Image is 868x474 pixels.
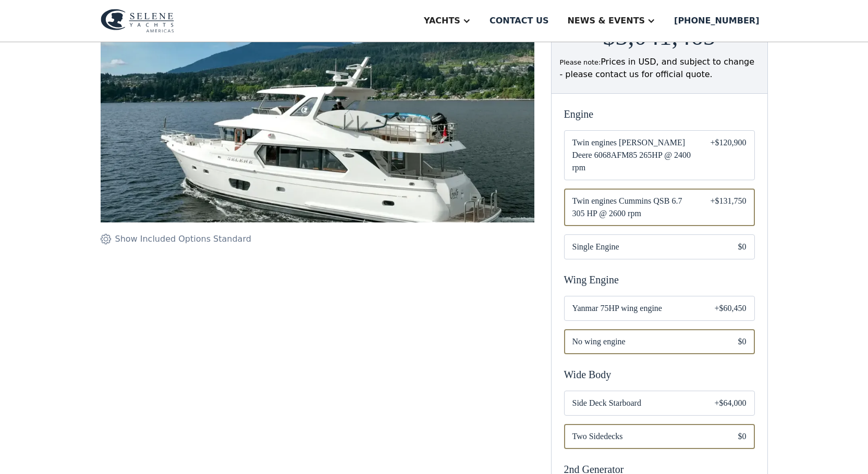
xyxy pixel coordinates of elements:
[572,302,698,315] span: Yanmar 75HP wing engine
[572,397,698,409] span: Side Deck Starboard
[101,233,251,245] a: Show Included Options Standard
[572,136,694,174] span: Twin engines [PERSON_NAME] Deere 6068AFM85 265HP @ 2400 rpm
[424,15,460,27] div: Yachts
[564,367,755,382] div: Wide Body
[714,302,746,315] div: +$60,450
[560,58,601,66] span: Please note:
[738,430,747,443] div: $0
[738,335,747,348] div: $0
[572,335,722,348] span: No wing engine
[714,397,746,409] div: +$64,000
[101,233,111,245] img: icon
[572,241,722,253] span: Single Engine
[710,195,746,220] div: +$131,750
[567,15,645,27] div: News & EVENTS
[738,241,747,253] div: $0
[560,56,759,81] div: Prices in USD, and subject to change - please contact us for official quote.
[572,430,722,443] span: Two Sidedecks
[101,9,174,33] img: logo
[572,195,694,220] span: Twin engines Cummins QSB 6.7 305 HP @ 2600 rpm
[564,272,755,288] div: Wing Engine
[674,15,759,27] div: [PHONE_NUMBER]
[115,233,251,245] div: Show Included Options Standard
[710,136,746,174] div: +$120,900
[490,15,549,27] div: Contact us
[564,106,755,122] div: Engine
